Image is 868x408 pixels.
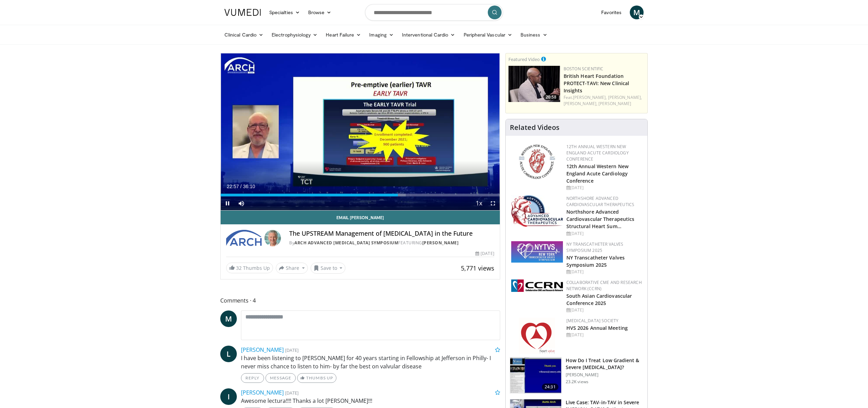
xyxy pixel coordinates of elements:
a: Heart Failure [322,28,365,42]
small: Featured Video [508,56,540,62]
a: Boston Scientific [564,66,604,72]
img: 0148279c-cbd4-41ce-850e-155379fed24c.png.150x105_q85_autocrop_double_scale_upscale_version-0.2.png [519,318,555,354]
h4: The UPSTREAM Management of [MEDICAL_DATA] in the Future [289,230,494,237]
a: 12th Annual Western New England Acute Cardiology Conference [566,163,628,184]
a: Favorites [597,6,626,19]
input: Search topics, interventions [365,4,503,21]
a: 32 Thumbs Up [226,263,273,273]
a: NY Transcatheter Valves Symposium 2025 [566,241,624,253]
a: Business [516,28,552,42]
a: [PERSON_NAME], [564,101,597,106]
button: Mute [234,196,248,210]
img: 45d48ad7-5dc9-4e2c-badc-8ed7b7f471c1.jpg.150x105_q85_autocrop_double_scale_upscale_version-0.2.jpg [511,195,563,227]
a: Message [265,373,296,383]
a: Reply [241,373,264,383]
span: 24:31 [542,384,558,390]
div: Feat. [564,94,645,107]
a: Clinical Cardio [220,28,268,42]
a: Specialties [265,6,304,19]
div: [DATE] [566,332,642,338]
a: Browse [304,6,336,19]
p: I have been listening to [PERSON_NAME] for 40 years starting in Fellowship at Jefferson in Philly... [241,354,500,370]
div: [DATE] [566,185,642,191]
h4: Related Videos [510,123,559,132]
button: Fullscreen [486,196,500,210]
img: Avatar [264,230,281,246]
span: 36:10 [243,184,255,189]
p: Awesome lectura!!!! Thanks a lot [PERSON_NAME]!!! [241,397,500,405]
span: / [240,184,242,189]
img: 381df6ae-7034-46cc-953d-58fc09a18a66.png.150x105_q85_autocrop_double_scale_upscale_version-0.2.png [511,241,563,263]
a: [PERSON_NAME], [608,94,642,100]
img: VuMedi Logo [224,9,261,16]
a: Collaborative CME and Research Network (CCRN) [566,279,642,292]
button: Share [276,263,308,274]
img: tyLS_krZ8-0sGT9n4xMDoxOjB1O8AjAz.150x105_q85_crop-smart_upscale.jpg [510,357,561,393]
a: Peripheral Vascular [460,28,516,42]
a: I [220,388,237,405]
a: M [630,6,644,19]
div: [DATE] [566,231,642,237]
div: [DATE] [566,269,642,275]
a: [PERSON_NAME], [573,94,607,100]
a: [MEDICAL_DATA] Society [566,318,619,324]
a: 20:58 [508,66,560,102]
h3: How Do I Treat Low Gradient & Severe [MEDICAL_DATA]? [566,357,643,371]
a: Northshore Advanced Cardiovascular Therapeutics Structural Heart Sum… [566,208,635,229]
button: Pause [221,196,234,210]
a: [PERSON_NAME] [598,101,631,106]
span: 32 [236,265,242,271]
a: 12th Annual Western New England Acute Cardiology Conference [566,144,629,162]
a: NorthShore Advanced Cardiovascular Therapeutics [566,195,635,207]
button: Playback Rate [472,196,486,210]
a: British Heart Foundation PROTECT-TAVI: New Clinical Insights [564,73,629,94]
span: Comments 4 [220,296,500,305]
small: [DATE] [285,390,299,396]
a: Thumbs Up [297,373,336,383]
a: L [220,346,237,362]
small: [DATE] [285,347,299,353]
img: a04ee3ba-8487-4636-b0fb-5e8d268f3737.png.150x105_q85_autocrop_double_scale_upscale_version-0.2.png [511,279,563,292]
a: NY Transcatheter Valves Symposium 2025 [566,254,625,268]
a: [PERSON_NAME] [422,240,459,246]
a: ARCH Advanced [MEDICAL_DATA] Symposium [294,240,398,246]
img: ARCH Advanced Revascularization Symposium [226,230,262,246]
span: 20:58 [544,94,558,100]
div: [DATE] [475,251,494,257]
a: Electrophysiology [268,28,322,42]
a: HVS 2026 Annual Meeting [566,325,628,331]
button: Save to [311,263,346,274]
div: [DATE] [566,307,642,313]
a: 24:31 How Do I Treat Low Gradient & Severe [MEDICAL_DATA]? [PERSON_NAME] 23.2K views [510,357,643,394]
a: Interventional Cardio [398,28,460,42]
a: South Asian Cardiovascular Conference 2025 [566,293,632,306]
span: 22:57 [227,184,239,189]
div: By FEATURING [289,240,494,246]
div: Progress Bar [221,194,500,196]
img: 20bd0fbb-f16b-4abd-8bd0-1438f308da47.150x105_q85_crop-smart_upscale.jpg [508,66,560,102]
a: M [220,310,237,327]
p: [PERSON_NAME] [566,372,643,378]
video-js: Video Player [221,53,500,211]
a: Email [PERSON_NAME] [221,211,500,224]
a: [PERSON_NAME] [241,346,284,354]
span: 5,771 views [461,264,494,272]
a: [PERSON_NAME] [241,389,284,396]
a: Imaging [365,28,398,42]
p: 23.2K views [566,379,588,385]
img: 0954f259-7907-4053-a817-32a96463ecc8.png.150x105_q85_autocrop_double_scale_upscale_version-0.2.png [518,144,556,180]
